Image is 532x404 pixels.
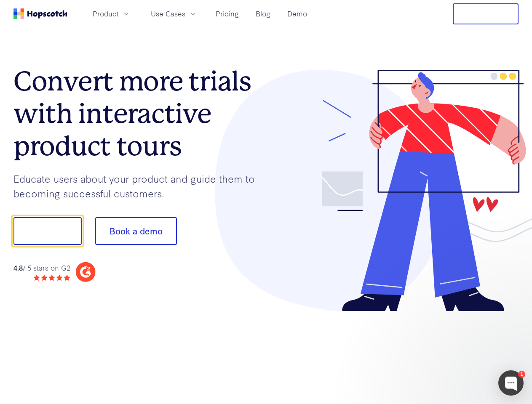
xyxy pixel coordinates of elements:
span: Use Cases [151,8,185,19]
a: Blog [252,7,274,21]
h1: Convert more trials with interactive product tours [13,65,266,162]
a: Demo [284,7,310,21]
div: 1 [518,371,525,378]
a: Pricing [212,7,242,21]
a: Home [13,8,67,19]
button: Product [88,7,136,21]
p: Educate users about your product and guide them to becoming successful customers. [13,171,266,200]
span: Product [93,8,119,19]
button: Show me! [13,217,82,245]
button: Book a demo [95,217,177,245]
button: Free Trial [453,3,519,24]
strong: 4.8 [13,263,23,272]
button: Use Cases [146,7,202,21]
div: / 5 stars on G2 [13,263,70,273]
